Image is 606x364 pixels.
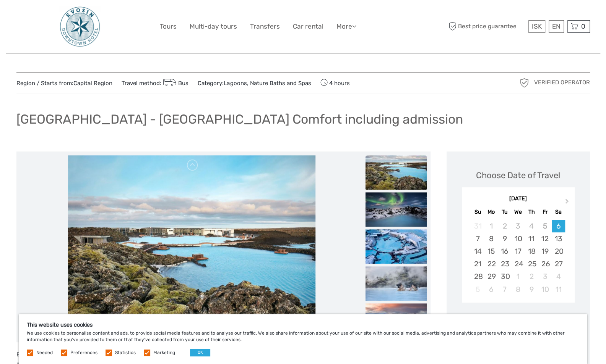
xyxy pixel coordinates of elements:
img: 2cccc4df058b418a9bba147793b642dc_slider_thumbnail.jpg [366,229,427,264]
label: Preferences [70,350,97,356]
a: Car rental [293,21,323,32]
div: Choose Date of Travel [476,169,560,181]
div: Tu [498,207,511,217]
div: Choose Wednesday, September 10th, 2025 [511,232,525,245]
div: Choose Sunday, September 7th, 2025 [471,232,484,245]
img: 350d7cdcc37a4fa3b208df63b9c0201d_slider_thumbnail.jpg [366,266,427,301]
span: Verified Operator [534,79,590,87]
a: Tours [160,21,177,32]
div: Not available Monday, September 1st, 2025 [484,220,498,232]
span: 0 [580,23,587,30]
div: Choose Friday, September 26th, 2025 [538,258,552,270]
div: Choose Monday, September 15th, 2025 [484,245,498,258]
button: OK [190,349,210,356]
div: Choose Saturday, September 20th, 2025 [552,245,565,258]
div: Choose Sunday, September 14th, 2025 [471,245,484,258]
div: We [511,207,525,217]
button: Open LiveChat chat widget [88,12,97,21]
h1: [GEOGRAPHIC_DATA] - [GEOGRAPHIC_DATA] Comfort including admission [16,111,463,127]
div: We use cookies to personalise content and ads, to provide social media features and to analyse ou... [19,314,587,364]
div: Choose Friday, October 10th, 2025 [538,283,552,296]
div: Choose Tuesday, September 9th, 2025 [498,232,511,245]
div: Choose Monday, September 29th, 2025 [484,270,498,283]
div: Choose Friday, September 19th, 2025 [538,245,552,258]
div: Th [525,207,538,217]
div: Choose Saturday, September 13th, 2025 [552,232,565,245]
label: Marketing [153,350,175,356]
div: Choose Wednesday, October 8th, 2025 [511,283,525,296]
div: Choose Saturday, October 4th, 2025 [552,270,565,283]
div: Not available Thursday, September 4th, 2025 [525,220,538,232]
div: Choose Thursday, September 11th, 2025 [525,232,538,245]
img: verified_operator_grey_128.png [518,77,530,89]
div: Not available Tuesday, September 2nd, 2025 [498,220,511,232]
div: Mo [484,207,498,217]
div: Su [471,207,484,217]
div: Not available Friday, September 5th, 2025 [538,220,552,232]
a: Lagoons, Nature Baths and Spas [224,80,311,87]
a: More [336,21,356,32]
label: Needed [36,350,53,356]
div: Choose Wednesday, September 24th, 2025 [511,258,525,270]
button: Next Month [562,197,574,209]
div: Not available Sunday, October 5th, 2025 [471,283,484,296]
span: ISK [532,23,542,30]
div: Choose Thursday, October 2nd, 2025 [525,270,538,283]
img: a430c1daa0b3402bb94dd209b2d45b28_main_slider.jpg [68,155,315,338]
div: Choose Thursday, September 18th, 2025 [525,245,538,258]
div: Choose Wednesday, October 1st, 2025 [511,270,525,283]
span: 4 hours [320,77,350,88]
div: Choose Thursday, September 25th, 2025 [525,258,538,270]
a: Transfers [250,21,280,32]
div: Choose Monday, September 8th, 2025 [484,232,498,245]
a: Bus [161,80,189,87]
div: Choose Saturday, September 27th, 2025 [552,258,565,270]
div: Choose Friday, October 3rd, 2025 [538,270,552,283]
div: Fr [538,207,552,217]
div: EN [549,20,564,33]
div: Choose Thursday, October 9th, 2025 [525,283,538,296]
div: Choose Wednesday, September 17th, 2025 [511,245,525,258]
div: Choose Monday, September 22nd, 2025 [484,258,498,270]
div: Choose Saturday, October 11th, 2025 [552,283,565,296]
div: Choose Saturday, September 6th, 2025 [552,220,565,232]
div: Choose Sunday, September 28th, 2025 [471,270,484,283]
div: Choose Tuesday, September 30th, 2025 [498,270,511,283]
img: a430c1daa0b3402bb94dd209b2d45b28_slider_thumbnail.jpg [366,155,427,190]
a: Multi-day tours [190,21,237,32]
img: 48-093e29fa-b2a2-476f-8fe8-72743a87ce49_logo_big.jpg [59,6,101,47]
div: Sa [552,207,565,217]
img: 5268672f5bf74d54bd9f54b6ca50f4cc_slider_thumbnail.jpg [366,303,427,338]
span: Category: [198,79,311,87]
div: Choose Friday, September 12th, 2025 [538,232,552,245]
div: Choose Monday, October 6th, 2025 [484,283,498,296]
p: We're away right now. Please check back later! [11,13,86,19]
div: Choose Tuesday, September 16th, 2025 [498,245,511,258]
span: Region / Starts from: [16,79,112,87]
div: month 2025-09 [464,220,572,296]
div: Choose Sunday, September 21st, 2025 [471,258,484,270]
img: 8f3a4c9496bb44c88263dc683d0f09e7_slider_thumbnail.jpg [366,192,427,227]
span: Best price guarantee [447,20,526,33]
div: [DATE] [462,195,575,203]
label: Statistics [115,350,136,356]
div: Not available Sunday, August 31st, 2025 [471,220,484,232]
div: Not available Wednesday, September 3rd, 2025 [511,220,525,232]
div: Choose Tuesday, October 7th, 2025 [498,283,511,296]
h5: This website uses cookies [27,322,579,328]
span: Travel method: [122,77,189,88]
a: Capital Region [73,80,112,87]
div: Choose Tuesday, September 23rd, 2025 [498,258,511,270]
